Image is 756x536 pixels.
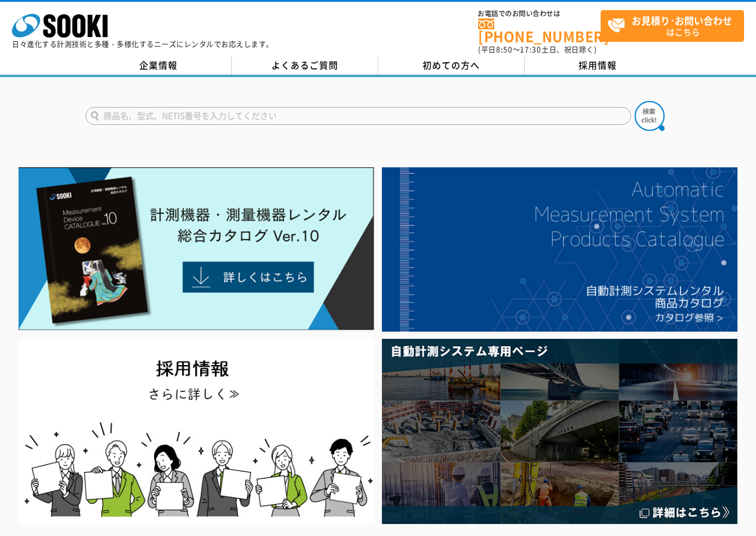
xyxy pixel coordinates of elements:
[525,57,671,75] a: 採用情報
[85,107,631,125] input: 商品名、型式、NETIS番号を入力してください
[635,101,665,131] img: btn_search.png
[478,44,596,55] span: (平日 ～ 土日、祝日除く)
[520,44,541,55] span: 17:30
[382,167,737,332] img: 自動計測システムカタログ
[232,57,378,75] a: よくあるご質問
[478,19,601,43] a: [PHONE_NUMBER]
[12,41,274,48] p: 日々進化する計測技術と多種・多様化するニーズにレンタルでお応えします。
[85,57,232,75] a: 企業情報
[382,339,737,523] img: 自動計測システム専用ページ
[378,57,525,75] a: 初めての方へ
[19,339,374,523] img: SOOKI recruit
[478,10,601,17] span: お電話でのお問い合わせは
[632,13,732,27] strong: お見積り･お問い合わせ
[423,59,480,72] span: 初めての方へ
[601,10,744,42] a: お見積り･お問い合わせはこちら
[607,11,743,41] span: はこちら
[19,167,374,330] img: Catalog Ver10
[496,44,513,55] span: 8:50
